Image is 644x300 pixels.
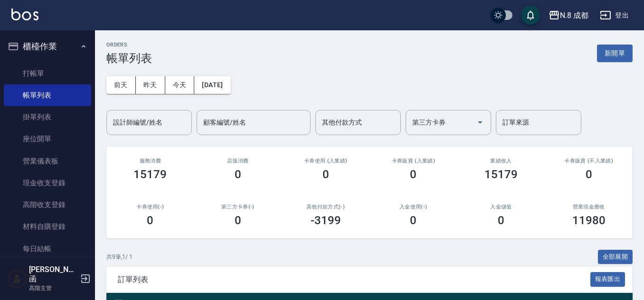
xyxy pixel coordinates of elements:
[597,45,633,62] button: 新開單
[4,128,91,150] a: 座位開單
[235,214,241,227] h3: 0
[4,63,91,84] a: 打帳單
[29,284,77,292] p: 高階主管
[136,76,165,94] button: 昨天
[597,48,633,57] a: 新開單
[381,158,446,164] h2: 卡券販賣 (入業績)
[194,76,230,94] button: [DATE]
[590,274,625,283] a: 報表匯出
[206,204,271,210] h2: 第三方卡券(-)
[572,214,606,227] h3: 11980
[293,158,358,164] h2: 卡券使用 (入業績)
[4,172,91,194] a: 現金收支登錄
[8,269,27,288] img: Person
[133,168,167,181] h3: 15179
[521,6,540,25] button: save
[586,168,592,181] h3: 0
[545,6,592,25] button: N.8 成都
[596,7,633,24] button: 登出
[473,115,488,130] button: Open
[11,9,38,20] img: Logo
[560,9,588,21] div: N.8 成都
[484,168,518,181] h3: 15179
[118,275,590,284] span: 訂單列表
[556,158,621,164] h2: 卡券販賣 (不入業績)
[106,253,133,261] p: 共 9 筆, 1 / 1
[4,238,91,260] a: 每日結帳
[4,194,91,216] a: 高階收支登錄
[106,42,152,48] h2: ORDERS
[311,214,341,227] h3: -3199
[598,250,633,264] button: 全部展開
[106,52,152,65] h3: 帳單列表
[410,214,417,227] h3: 0
[29,265,77,284] h5: [PERSON_NAME]函
[106,76,136,94] button: 前天
[381,204,446,210] h2: 入金使用(-)
[235,168,241,181] h3: 0
[469,158,534,164] h2: 業績收入
[590,272,625,287] button: 報表匯出
[165,76,195,94] button: 今天
[118,204,183,210] h2: 卡券使用(-)
[498,214,504,227] h3: 0
[4,106,91,128] a: 掛單列表
[147,214,153,227] h3: 0
[293,204,358,210] h2: 其他付款方式(-)
[469,204,534,210] h2: 入金儲值
[556,204,621,210] h2: 營業現金應收
[206,158,271,164] h2: 店販消費
[410,168,417,181] h3: 0
[322,168,329,181] h3: 0
[4,216,91,237] a: 材料自購登錄
[4,34,91,59] button: 櫃檯作業
[4,150,91,172] a: 營業儀表板
[4,84,91,106] a: 帳單列表
[118,158,183,164] h3: 服務消費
